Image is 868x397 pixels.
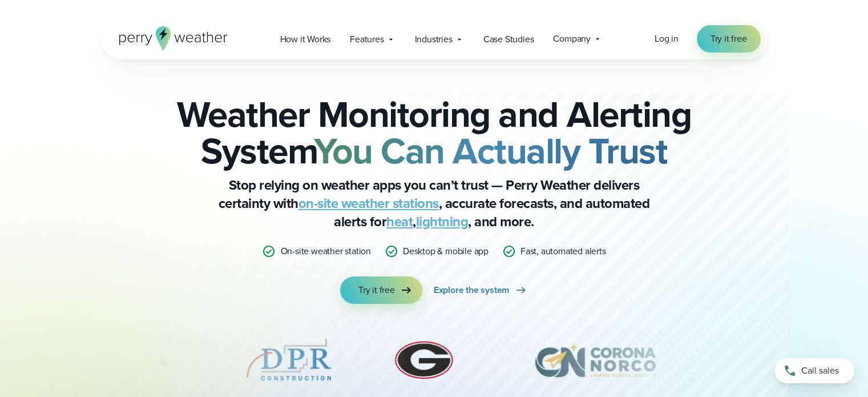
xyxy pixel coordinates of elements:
strong: You Can Actually Trust [314,124,667,178]
a: How it Works [271,27,341,51]
span: Call sales [801,364,839,378]
a: on-site weather stations [298,193,439,214]
a: Log in [655,32,679,46]
div: 5 of 12 [243,331,334,388]
img: Corona-Norco-Unified-School-District.svg [514,331,676,388]
a: Try it free [697,25,761,53]
a: Try it free [340,276,422,304]
span: Try it free [710,32,747,46]
span: Log in [655,32,679,45]
p: On-site weather station [280,244,370,258]
p: Desktop & mobile app [403,244,488,258]
div: 7 of 12 [514,331,676,388]
div: 4 of 12 [97,331,188,388]
span: Explore the system [434,283,510,297]
span: Industries [415,33,453,46]
img: DPR-Construction.svg [243,331,334,388]
img: PGA.svg [97,331,188,388]
div: 6 of 12 [389,331,459,388]
span: Case Studies [483,33,534,46]
span: Features [350,33,383,46]
a: Case Studies [474,27,544,51]
span: How it Works [280,33,331,46]
span: Company [553,32,591,46]
div: slideshow [158,331,710,394]
a: Call sales [774,358,854,383]
a: heat [386,211,413,232]
p: Stop relying on weather apps you can’t trust — Perry Weather delivers certainty with , accurate f... [206,176,663,231]
p: Fast, automated alerts [520,244,606,258]
img: University-of-Georgia.svg [389,331,459,388]
h2: Weather Monitoring and Alerting System [158,96,710,169]
span: Try it free [358,283,395,297]
a: Explore the system [434,276,528,304]
a: lightning [416,211,469,232]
